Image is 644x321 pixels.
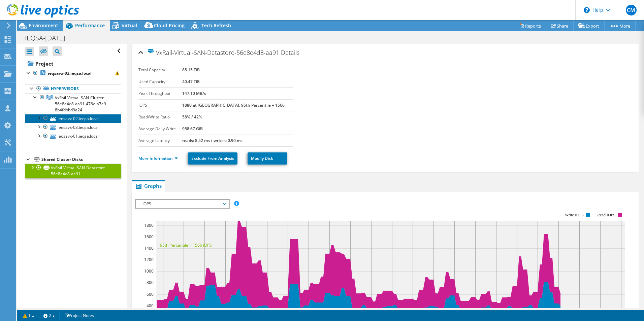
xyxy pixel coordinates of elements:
text: Read IOPS [597,213,615,217]
a: More Information [138,155,178,161]
label: Average Latency [138,137,182,144]
b: 58% / 42% [182,114,202,120]
svg: \n [584,7,590,13]
span: IOPS [139,200,226,208]
a: VxRail-Virtual-SAN-Datastore-56e8e4d8-aa91 [25,164,121,178]
b: reads: 8.52 ms / writes: 0.90 ms [182,138,243,143]
text: 1800 [144,222,154,228]
span: Tech Refresh [201,22,231,29]
b: 1880 at [GEOGRAPHIC_DATA], 95th Percentile = 1566 [182,102,285,108]
text: 95th Percentile = 1566 IOPS [160,242,212,248]
span: VxRail-Virtual-SAN-Cluster-56e8e4d8-aa91-476e-a7e9-8b4fdbbd9a24 [55,95,107,113]
text: 800 [147,280,154,285]
a: Modify Disk [248,152,287,165]
div: Shared Cluster Disks [41,155,121,164]
a: Reports [514,21,546,31]
text: 600 [147,291,154,297]
text: 1000 [144,268,154,274]
span: Cloud Pricing [154,22,185,29]
label: Read/Write Ratio [138,114,182,120]
span: Details [281,48,299,57]
text: Write IOPS [565,213,584,217]
b: 147.10 MB/s [182,91,206,96]
span: Graphs [135,182,162,189]
text: 1400 [144,245,154,251]
b: 40.47 TiB [182,79,200,84]
a: VxRail-Virtual-SAN-Cluster-56e8e4d8-aa91-476e-a7e9-8b4fdbbd9a24 [25,93,121,114]
a: 2 [39,311,60,320]
a: ieqsavx-02.ieqsa.local [25,114,121,123]
text: 1600 [144,234,154,240]
text: 400 [147,303,154,309]
label: Peak Throughput [138,90,182,97]
text: 1200 [144,257,154,262]
a: 1 [18,311,39,320]
span: CM [626,5,637,15]
a: Project [25,58,121,69]
a: ieqsavx-01.ieqsa.local [25,132,121,141]
label: Average Daily Write [138,126,182,132]
h1: IEQSA-[DATE] [22,34,75,42]
b: 958.67 GiB [182,126,203,132]
label: IOPS [138,102,182,109]
a: Exclude From Analysis [188,152,237,165]
span: Virtual [122,22,137,29]
a: Share [546,21,574,31]
a: Project Notes [59,311,99,320]
a: ieqsavx-02.ieqsa.local [25,69,121,78]
b: ieqsavx-02.ieqsa.local [48,70,92,76]
b: 85.15 TiB [182,67,200,73]
span: Performance [75,22,105,29]
span: Environment [29,22,58,29]
label: Total Capacity [138,67,182,73]
label: Used Capacity [138,78,182,85]
a: More [604,21,636,31]
a: Hypervisors [25,84,121,93]
a: ieqsavx-03.ieqsa.local [25,123,121,132]
a: Export [573,21,605,31]
span: VxRail-Virtual-SAN-Datastore-56e8e4d8-aa91 [147,48,279,56]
